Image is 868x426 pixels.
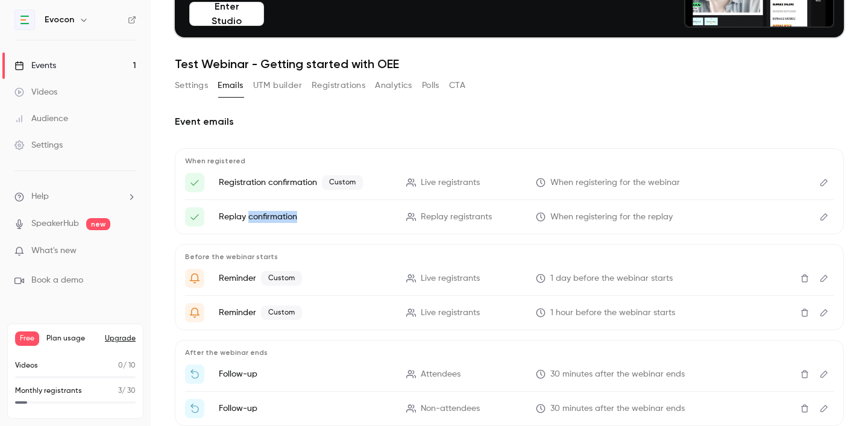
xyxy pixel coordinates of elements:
span: 3 [118,387,122,395]
span: Plan usage [46,334,98,343]
button: Settings [175,76,208,95]
p: Monthly registrants [15,386,82,396]
p: Follow-up [219,403,392,415]
span: Replay registrants [421,211,492,224]
button: CTA [449,76,465,95]
button: Upgrade [105,334,136,343]
h2: Event emails [175,114,844,129]
span: Book a demo [31,274,83,287]
button: Edit [814,207,834,227]
button: Delete [795,399,814,418]
button: Registrations [312,76,365,95]
button: Edit [814,269,834,288]
span: When registering for the replay [550,211,673,224]
span: Live registrants [421,272,480,285]
span: Live registrants [421,307,480,319]
span: Custom [261,305,302,320]
iframe: Noticeable Trigger [122,246,136,257]
span: 30 minutes after the webinar ends [550,368,685,381]
li: help-dropdown-opener [14,190,136,203]
button: Delete [795,269,814,288]
img: Evocon [15,10,34,30]
p: / 30 [118,386,136,396]
li: Reminder: Get ready for '{{ event_name }}' tomorrow! [185,269,834,288]
p: Follow-up [219,368,392,380]
p: Reminder [219,305,392,320]
div: Audience [14,113,68,125]
h6: Evocon [45,14,74,26]
button: Analytics [375,76,412,95]
p: When registered [185,156,834,166]
span: Free [15,331,39,346]
span: Custom [261,271,302,286]
p: Registration confirmation [219,175,392,190]
div: Videos [14,86,57,98]
button: Delete [795,303,814,322]
p: After the webinar ends [185,348,834,357]
h1: Test Webinar - Getting started with OEE [175,57,844,71]
p: Reminder [219,271,392,286]
p: / 10 [118,360,136,371]
button: Edit [814,365,834,384]
li: Thanks for attending {{ event_name }} [185,365,834,384]
li: Reminder:{{ event_name }} is about to go live in 1 hour! [185,303,834,322]
span: What's new [31,245,77,257]
button: Edit [814,399,834,418]
span: Custom [322,175,363,190]
span: Attendees [421,368,461,381]
div: Events [14,60,56,72]
span: 1 day before the webinar starts [550,272,673,285]
button: Emails [218,76,243,95]
a: SpeakerHub [31,218,79,230]
span: 30 minutes after the webinar ends [550,403,685,415]
span: Non-attendees [421,403,480,415]
div: Settings [14,139,63,151]
button: Enter Studio [189,2,264,26]
li: Webinar registration confirmation - here's your access link to {{ event_name }}! [185,173,834,192]
button: Polls [422,76,439,95]
button: UTM builder [253,76,302,95]
li: Here's your access link to {{ event_name }}! [185,207,834,227]
span: When registering for the webinar [550,177,680,189]
button: Delete [795,365,814,384]
span: new [86,218,110,230]
p: Videos [15,360,38,371]
button: Edit [814,173,834,192]
p: Replay confirmation [219,211,392,223]
span: 0 [118,362,123,369]
button: Edit [814,303,834,322]
span: Live registrants [421,177,480,189]
span: 1 hour before the webinar starts [550,307,675,319]
p: Before the webinar starts [185,252,834,262]
span: Help [31,190,49,203]
li: Watch the replay of {{ event_name }} [185,399,834,418]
